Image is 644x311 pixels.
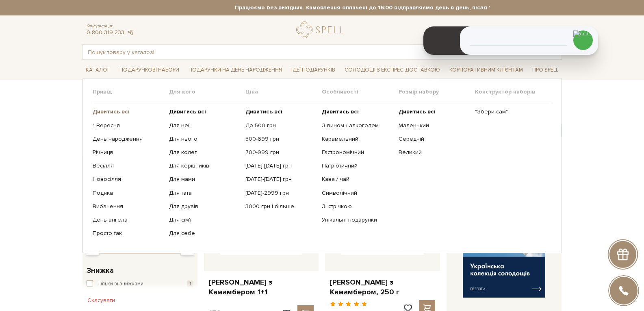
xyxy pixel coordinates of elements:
[116,64,182,76] span: Подарункові набори
[180,244,194,256] div: Max
[87,29,124,36] a: 0 800 319 233
[330,278,435,297] a: [PERSON_NAME] з Камамбером, 250 г
[245,122,316,129] a: До 500 грн
[322,108,359,115] b: Дивитись всі
[322,108,392,115] a: Дивитись всі
[169,230,239,237] a: Для себе
[169,149,239,156] a: Для колег
[169,176,239,183] a: Для мами
[93,176,163,183] a: Новосілля
[322,189,392,197] a: Символічний
[399,149,469,156] a: Великий
[169,88,245,96] span: Для кого
[245,162,316,170] a: [DATE]-[DATE] грн
[93,189,163,197] a: Подяка
[322,122,392,129] a: З вином / алкоголем
[322,203,392,210] a: Зі стрічкою
[187,281,193,287] span: 1
[82,294,120,307] button: Скасувати
[169,108,206,115] b: Дивитись всі
[169,203,239,210] a: Для друзів
[93,216,163,224] a: День ангела
[87,280,193,288] button: Тільки зі знижками 1
[322,176,392,183] a: Кава / чай
[93,135,163,143] a: День народження
[322,149,392,156] a: Гастрономічний
[169,216,239,224] a: Для сім'ї
[169,189,239,197] a: Для тата
[341,63,443,77] a: Солодощі з експрес-доставкою
[399,108,436,115] b: Дивитись всі
[93,149,163,156] a: Річниця
[97,280,143,288] span: Тільки зі знижками
[446,63,526,77] a: Корпоративним клієнтам
[245,108,282,115] b: Дивитись всі
[93,108,163,115] a: Дивитись всі
[169,122,239,129] a: Для неї
[169,108,239,115] a: Дивитись всі
[82,78,562,253] div: Каталог
[87,265,114,276] span: Знижка
[185,64,285,76] span: Подарунки на День народження
[245,88,322,96] span: Ціна
[126,29,134,36] a: telegram
[169,135,239,143] a: Для нього
[87,24,134,29] span: Консультація:
[399,122,469,129] a: Маленький
[93,203,163,210] a: Вибачення
[529,64,562,76] span: Про Spell
[475,108,545,115] a: "Збери сам"
[322,135,392,143] a: Карамельний
[93,122,163,129] a: 1 Вересня
[399,108,469,115] a: Дивитись всі
[288,64,338,76] span: Ідеї подарунків
[82,64,113,76] span: Каталог
[93,88,169,96] span: Привід
[475,88,551,96] span: Конструктор наборів
[245,176,316,183] a: [DATE]-[DATE] грн
[245,108,316,115] a: Дивитись всі
[169,162,239,170] a: Для керівників
[245,149,316,156] a: 700-999 грн
[154,4,634,11] strong: Працюємо без вихідних. Замовлення оплачені до 16:00 відправляємо день в день, після 16:00 - насту...
[322,216,392,224] a: Унікальні подарунки
[245,189,316,197] a: [DATE]-2999 грн
[245,135,316,143] a: 500-699 грн
[93,230,163,237] a: Просто так
[93,108,130,115] b: Дивитись всі
[322,162,392,170] a: Патріотичний
[209,278,314,297] a: [PERSON_NAME] з Камамбером 1+1
[399,135,469,143] a: Середній
[296,22,347,38] a: logo
[245,203,316,210] a: 3000 грн і більше
[399,88,475,96] span: Розмір набору
[322,88,398,96] span: Особливості
[93,162,163,170] a: Весілля
[86,244,100,256] div: Min
[83,45,543,59] input: Пошук товару у каталозі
